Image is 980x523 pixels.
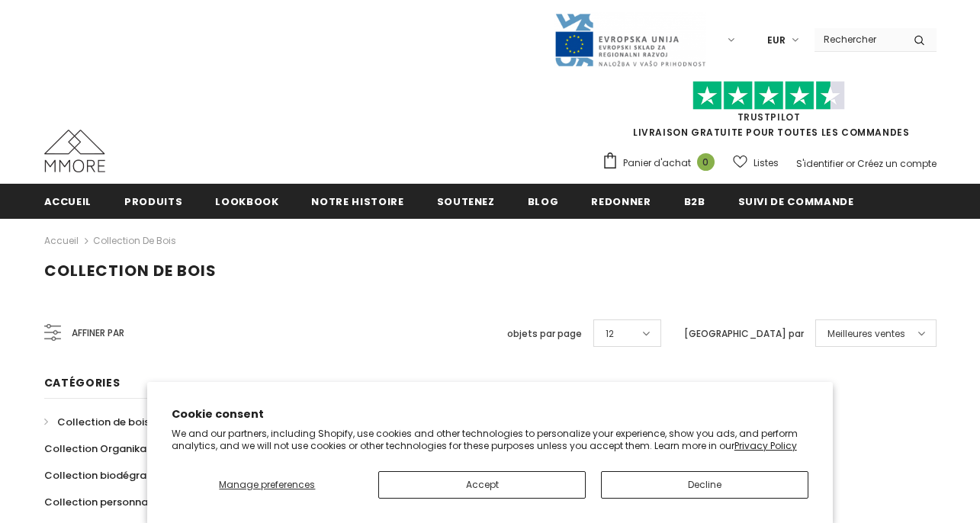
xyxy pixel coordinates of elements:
span: Catégories [44,375,120,390]
h2: Cookie consent [172,406,809,422]
span: Collection Organika [44,441,146,456]
a: Blog [528,184,559,218]
a: Listes [733,149,779,176]
a: Lookbook [215,184,278,218]
a: Javni Razpis [554,33,706,46]
span: soutenez [437,194,495,209]
span: Listes [753,156,779,171]
a: Accueil [44,232,79,250]
a: Collection de bois [44,409,149,435]
a: Notre histoire [311,184,403,218]
button: Accept [378,471,586,499]
span: LIVRAISON GRATUITE POUR TOUTES LES COMMANDES [602,88,937,139]
span: Notre histoire [311,194,403,209]
input: Search Site [815,28,902,50]
span: Redonner [591,194,651,209]
span: Suivi de commande [738,194,854,209]
span: Collection de bois [44,260,217,281]
a: Collection Organika [44,435,146,462]
img: Cas MMORE [44,130,105,172]
span: Lookbook [215,194,278,209]
span: EUR [767,33,786,48]
label: objets par page [507,326,582,342]
a: Panier d'achat 0 [602,152,722,175]
span: Meilleures ventes [827,326,905,342]
span: 12 [606,326,614,342]
span: Collection biodégradable [44,468,176,483]
a: Privacy Policy [734,439,797,452]
a: Collection de bois [93,234,176,247]
a: Suivi de commande [738,184,854,218]
a: B2B [684,184,705,218]
span: Accueil [44,194,92,209]
span: Panier d'achat [623,156,691,171]
span: Manage preferences [219,478,315,491]
img: Javni Razpis [554,12,706,68]
a: Produits [124,184,182,218]
span: Collection de bois [57,415,149,429]
a: TrustPilot [737,111,801,124]
a: Accueil [44,184,92,218]
button: Manage preferences [172,471,363,499]
img: Faites confiance aux étoiles pilotes [692,81,845,111]
span: Produits [124,194,182,209]
span: B2B [684,194,705,209]
span: Collection personnalisée [44,495,171,509]
a: Collection personnalisée [44,489,171,515]
a: soutenez [437,184,495,218]
a: S'identifier [796,157,843,170]
a: Redonner [591,184,651,218]
span: or [846,157,855,170]
label: [GEOGRAPHIC_DATA] par [684,326,804,342]
a: Collection biodégradable [44,462,176,489]
span: 0 [697,153,715,171]
a: Créez un compte [857,157,937,170]
span: Blog [528,194,559,209]
span: Affiner par [72,325,124,342]
button: Decline [601,471,808,499]
p: We and our partners, including Shopify, use cookies and other technologies to personalize your ex... [172,428,809,451]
